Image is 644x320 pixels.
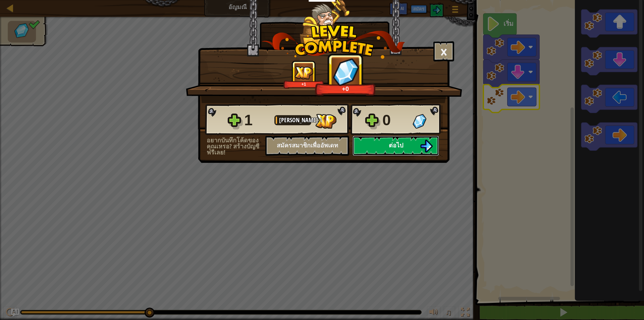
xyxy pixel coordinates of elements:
img: อัญมณีที่ได้มา [413,114,426,129]
div: อยากบันทึกโค้ดของคุณเหรอ? สร้างบัญชีฟรีเลย! [207,137,265,155]
img: XP ที่ได้รับ [315,114,336,129]
span: [PERSON_NAME] [279,116,319,124]
button: สมัครสมาชิกเพื่ออัพเดท [265,136,349,156]
img: อัญมณีที่ได้มา [333,58,359,86]
div: 1 [244,109,270,131]
img: ต่อไป [420,140,433,152]
img: XP ที่ได้รับ [294,66,313,79]
span: 1 [319,116,322,124]
button: × [433,41,454,61]
img: level_complete.png [261,25,405,59]
span: ต่อไป [389,141,403,149]
div: 0 [382,109,409,131]
div: +0 [317,85,374,93]
div: +1 [285,82,323,87]
button: ต่อไป [353,136,439,156]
